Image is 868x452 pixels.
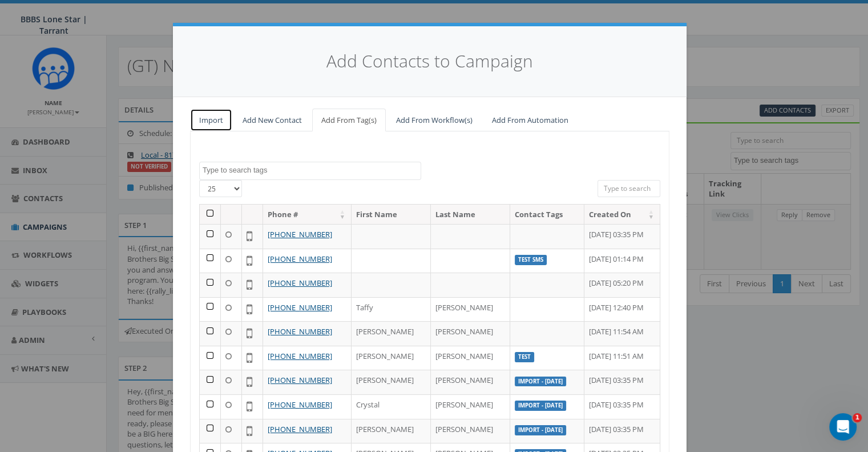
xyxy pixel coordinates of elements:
td: [PERSON_NAME] [352,321,431,346]
a: [PHONE_NUMBER] [268,326,332,337]
td: [PERSON_NAME] [352,370,431,394]
label: Import - [DATE] [515,425,566,435]
td: [DATE] 03:35 PM [584,224,660,249]
label: Test SMS [515,255,547,265]
a: [PHONE_NUMBER] [268,399,332,410]
td: [DATE] 11:51 AM [584,346,660,370]
td: [PERSON_NAME] [431,321,510,346]
td: [PERSON_NAME] [431,419,510,443]
td: [PERSON_NAME] [431,346,510,370]
label: Import - [DATE] [515,377,566,387]
a: [PHONE_NUMBER] [268,254,332,264]
td: Taffy [352,297,431,322]
textarea: Search [203,165,421,175]
a: Import [190,109,232,132]
td: [DATE] 12:40 PM [584,297,660,322]
td: [DATE] 03:35 PM [584,419,660,443]
a: [PHONE_NUMBER] [268,424,332,434]
a: [PHONE_NUMBER] [268,302,332,313]
td: [PERSON_NAME] [431,394,510,419]
a: Add New Contact [233,109,311,132]
input: Type to search [597,180,660,197]
th: Contact Tags [510,205,584,225]
th: First Name [352,205,431,225]
td: [DATE] 01:14 PM [584,249,660,273]
td: [DATE] 11:54 AM [584,321,660,346]
td: [PERSON_NAME] [352,346,431,370]
a: [PHONE_NUMBER] [268,278,332,288]
td: [DATE] 05:20 PM [584,273,660,297]
td: [PERSON_NAME] [352,419,431,443]
td: [DATE] 03:35 PM [584,370,660,394]
td: [PERSON_NAME] [431,370,510,394]
label: TEST [515,352,534,362]
h4: Add Contacts to Campaign [190,49,669,74]
a: Add From Automation [483,109,578,132]
a: [PHONE_NUMBER] [268,229,332,239]
span: 1 [853,413,862,422]
a: [PHONE_NUMBER] [268,375,332,385]
a: [PHONE_NUMBER] [268,351,332,361]
td: [DATE] 03:35 PM [584,394,660,419]
td: [PERSON_NAME] [431,297,510,322]
a: Add From Workflow(s) [387,109,482,132]
a: Add From Tag(s) [312,109,386,132]
iframe: Intercom live chat [829,413,857,441]
th: Phone #: activate to sort column ascending [263,205,352,225]
th: Last Name [431,205,510,225]
label: Import - [DATE] [515,401,566,411]
td: Crystal [352,394,431,419]
th: Created On: activate to sort column ascending [584,205,660,225]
